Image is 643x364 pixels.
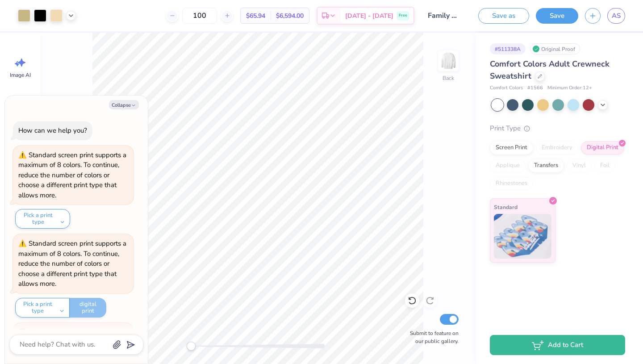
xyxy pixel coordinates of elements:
[567,159,592,172] div: Vinyl
[18,151,126,200] div: Standard screen print supports a maximum of 8 colors. To continue, reduce the number of colors or...
[182,8,217,24] input: – –
[528,159,564,172] div: Transfers
[536,8,578,24] button: Save
[246,11,265,21] span: $65.94
[530,43,580,54] div: Original Proof
[612,11,621,21] span: AS
[490,335,625,355] button: Add to Cart
[490,159,526,172] div: Applique
[399,13,407,19] span: Free
[15,209,70,229] button: Pick a print type
[594,159,615,172] div: Foil
[18,328,126,347] div: The design tool ran into an error. Try again.
[345,11,393,21] span: [DATE] - [DATE]
[527,84,543,92] span: # 1566
[109,100,139,109] button: Collapse
[18,126,87,135] div: How can we help you?
[276,11,304,21] span: $6,594.00
[187,342,196,351] div: Accessibility label
[421,7,465,25] input: Untitled Design
[405,329,459,345] label: Submit to feature on our public gallery.
[494,214,551,259] img: Standard
[581,141,624,155] div: Digital Print
[439,52,457,70] img: Back
[15,298,70,318] button: Pick a print type
[536,141,578,155] div: Embroidery
[490,177,533,190] div: Rhinestones
[490,123,625,134] div: Print Type
[478,8,529,24] button: Save as
[18,239,126,288] div: Standard screen print supports a maximum of 8 colors. To continue, reduce the number of colors or...
[443,74,454,82] div: Back
[490,43,526,54] div: # 511338A
[494,202,518,212] span: Standard
[10,71,31,79] span: Image AI
[547,84,592,92] span: Minimum Order: 12 +
[490,141,533,155] div: Screen Print
[490,84,523,92] span: Comfort Colors
[490,59,610,81] span: Comfort Colors Adult Crewneck Sweatshirt
[607,8,625,24] a: AS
